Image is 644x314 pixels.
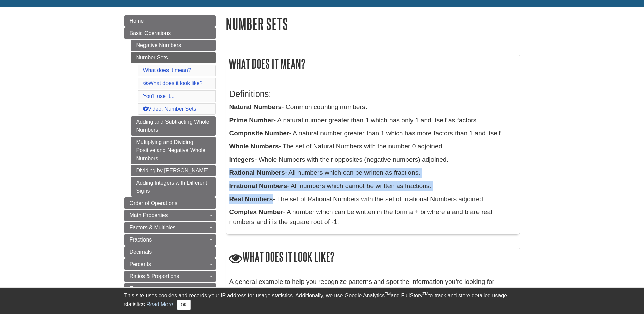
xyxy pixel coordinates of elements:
b: Integers [229,156,255,163]
h2: What does it mean? [226,55,520,73]
a: Math Properties [124,210,216,221]
span: Math Properties [130,212,168,218]
p: - The set of Natural Numbers with the number 0 adjoined. [229,142,516,151]
b: Whole Numbers [229,143,279,150]
span: Factors & Multiples [130,225,176,230]
a: What does it look like? [143,80,203,86]
b: Real Numbers [229,195,273,203]
p: A general example to help you recognize patterns and spot the information you're looking for [229,277,516,287]
p: - Whole Numbers with their opposites (negative numbers) adjoined. [229,155,516,165]
a: Number Sets [131,52,216,63]
a: What does it mean? [143,67,191,73]
a: Negative Numbers [131,40,216,51]
span: Home [130,18,144,24]
a: Adding Integers with Different Signs [131,177,216,197]
span: Percents [130,261,151,267]
a: Percents [124,258,216,270]
sup: TM [385,292,391,296]
p: - All numbers which can be written as fractions. [229,168,516,178]
a: Video: Number Sets [143,106,196,112]
p: - A natural number greater than 1 which has only 1 and itself as factors. [229,116,516,125]
div: This site uses cookies and records your IP address for usage statistics. Additionally, we use Goo... [124,292,520,310]
span: Decimals [130,249,152,255]
a: Adding and Subtracting Whole Numbers [131,116,216,136]
a: Ratios & Proportions [124,271,216,282]
p: - A number which can be written in the form a + bi where a and b are real numbers and i is the sq... [229,207,516,227]
p: - All numbers which cannot be written as fractions. [229,181,516,191]
button: Close [177,300,190,310]
a: Home [124,15,216,27]
a: Order of Operations [124,197,216,209]
b: Natural Numbers [229,103,282,110]
a: Decimals [124,246,216,258]
a: Basic Operations [124,27,216,39]
h2: What does it look like? [226,248,520,267]
h1: Number Sets [226,15,520,33]
span: Ratios & Proportions [130,273,179,279]
p: - The set of Rational Numbers with the set of Irrational Numbers adjoined. [229,194,516,204]
a: Factors & Multiples [124,222,216,233]
a: Multiplying and Dividing Positive and Negative Whole Numbers [131,137,216,164]
span: Basic Operations [130,30,171,36]
span: Fractions [130,237,152,243]
span: Exponents [130,286,155,291]
a: Read More [146,301,173,307]
b: Composite Number [229,130,289,137]
b: Complex Number [229,208,283,215]
b: Rational Numbers [229,169,285,176]
p: - A natural number greater than 1 which has more factors than 1 and itself. [229,129,516,139]
span: Order of Operations [130,200,177,206]
b: Irrational Numbers [229,182,287,189]
p: - Common counting numbers. [229,102,516,112]
b: Prime Number [229,117,274,124]
h3: Definitions: [229,89,516,99]
a: Fractions [124,234,216,246]
a: Exponents [124,283,216,294]
sup: TM [423,292,428,296]
a: Dividing by [PERSON_NAME] [131,165,216,176]
a: You'll use it... [143,93,175,99]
